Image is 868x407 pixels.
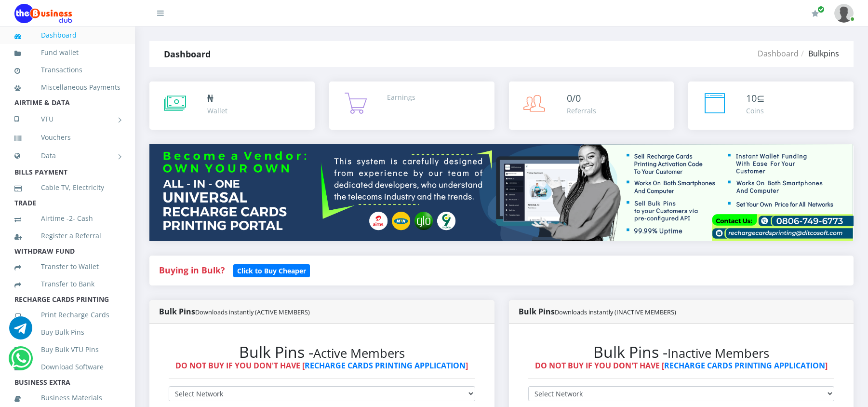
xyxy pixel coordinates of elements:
[567,92,581,105] span: 0/0
[509,81,674,130] a: 0/0 Referrals
[175,360,468,371] strong: DO NOT BUY IF YOU DON'T HAVE [ ]
[746,106,765,116] div: Coins
[14,107,120,131] a: VTU
[664,360,825,371] a: RECHARGE CARDS PRINTING APPLICATION
[14,41,120,64] a: Fund wallet
[207,106,227,116] div: Wallet
[237,266,306,275] b: Click to Buy Cheaper
[14,126,120,149] a: Vouchers
[9,324,32,339] a: Chat for support
[567,106,596,116] div: Referrals
[207,91,227,106] div: ₦
[812,10,819,17] i: Renew/Upgrade Subscription
[14,339,120,361] a: Buy Bulk VTU Pins
[14,256,120,278] a: Transfer to Wallet
[169,343,475,361] h2: Bulk Pins -
[528,343,835,361] h2: Bulk Pins -
[14,59,120,81] a: Transactions
[668,345,769,362] small: Inactive Members
[313,345,405,362] small: Active Members
[14,4,72,23] img: Logo
[555,308,676,316] small: Downloads instantly (INACTIVE MEMBERS)
[519,306,676,317] strong: Bulk Pins
[195,308,310,316] small: Downloads instantly (ACTIVE MEMBERS)
[149,81,315,130] a: ₦ Wallet
[14,24,120,46] a: Dashboard
[387,92,415,102] div: Earnings
[758,48,799,59] a: Dashboard
[14,207,120,230] a: Airtime -2- Cash
[159,306,310,317] strong: Bulk Pins
[305,360,466,371] a: RECHARGE CARDS PRINTING APPLICATION
[834,4,854,23] img: User
[159,264,225,276] strong: Buying in Bulk?
[233,264,310,276] a: Click to Buy Cheaper
[746,91,765,106] div: ⊆
[14,356,120,378] a: Download Software
[14,76,120,98] a: Miscellaneous Payments
[14,321,120,343] a: Buy Bulk Pins
[535,360,828,371] strong: DO NOT BUY IF YOU DON'T HAVE [ ]
[14,176,120,199] a: Cable TV, Electricity
[799,48,839,59] li: Bulkpins
[149,144,854,241] img: multitenant_rcp.png
[746,92,757,105] span: 10
[14,304,120,326] a: Print Recharge Cards
[14,273,120,295] a: Transfer to Bank
[329,81,494,130] a: Earnings
[817,6,825,13] span: Renew/Upgrade Subscription
[14,225,120,247] a: Register a Referral
[164,48,211,60] strong: Dashboard
[14,144,120,168] a: Data
[11,354,31,370] a: Chat for support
